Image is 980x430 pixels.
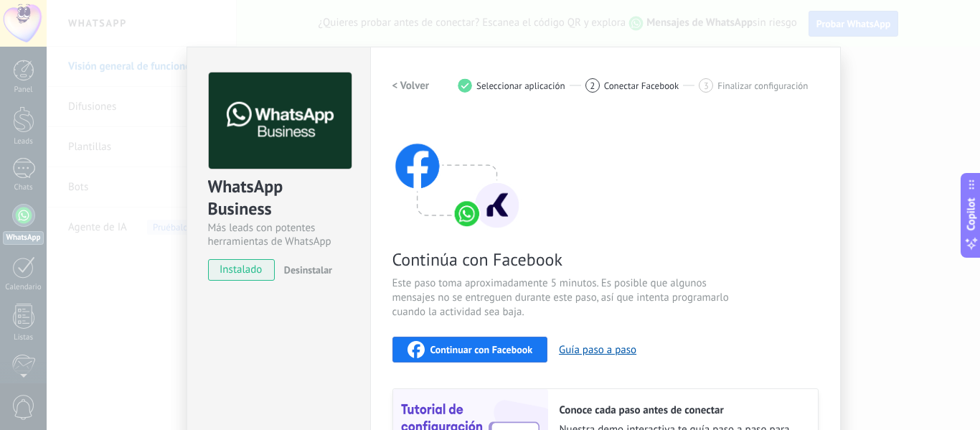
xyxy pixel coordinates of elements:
h2: Conoce cada paso antes de conectar [560,403,804,417]
img: connect with facebook [392,116,522,230]
button: Desinstalar [278,259,332,281]
div: WhatsApp Business [208,175,349,221]
span: Copilot [964,197,979,230]
span: Seleccionar aplicación [476,80,565,91]
button: < Volver [392,73,430,98]
span: Conectar Facebook [604,80,679,91]
button: Continuar con Facebook [392,337,548,363]
span: 2 [590,80,595,92]
button: Guía paso a paso [559,343,636,357]
span: Continuar con Facebook [430,345,533,355]
span: Desinstalar [284,263,332,276]
span: 3 [704,80,709,92]
h2: < Volver [392,79,430,93]
span: Continúa con Facebook [392,248,734,271]
span: Este paso toma aproximadamente 5 minutos. Es posible que algunos mensajes no se entreguen durante... [392,276,734,319]
img: logo_main.png [209,73,352,169]
span: Finalizar configuración [717,80,808,91]
div: Más leads con potentes herramientas de WhatsApp [208,221,349,248]
span: instalado [209,259,274,281]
